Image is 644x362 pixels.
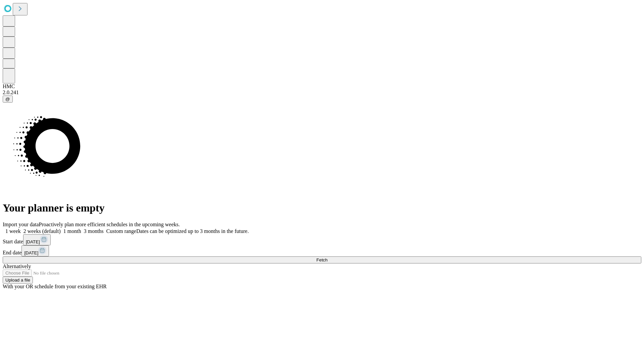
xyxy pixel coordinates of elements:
[3,222,39,227] span: Import your data
[21,245,49,256] button: [DATE]
[3,245,641,256] div: End date
[3,284,107,289] span: With your OR schedule from your existing EHR
[24,250,38,255] span: [DATE]
[3,96,13,103] button: @
[106,228,136,234] span: Custom range
[5,97,10,102] span: @
[5,228,21,234] span: 1 week
[84,228,104,234] span: 3 months
[39,222,180,227] span: Proactively plan more efficient schedules in the upcoming weeks.
[3,89,641,96] div: 2.0.241
[3,202,641,214] h1: Your planner is empty
[26,239,40,244] span: [DATE]
[136,228,249,234] span: Dates can be optimized up to 3 months in the future.
[3,263,31,269] span: Alternatively
[3,234,641,245] div: Start date
[63,228,81,234] span: 1 month
[3,277,33,284] button: Upload a file
[316,257,327,262] span: Fetch
[3,83,641,89] div: HMC
[23,234,51,245] button: [DATE]
[3,256,641,263] button: Fetch
[23,228,61,234] span: 2 weeks (default)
